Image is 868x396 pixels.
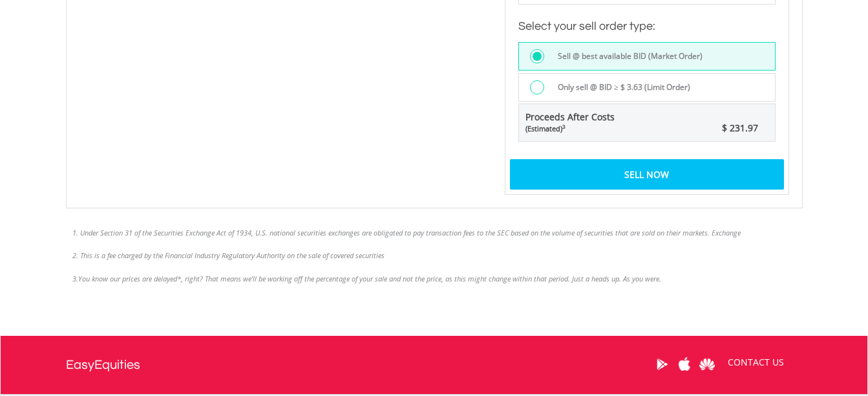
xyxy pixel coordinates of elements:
sup: 3 [562,123,566,130]
h3: Select your sell order type: [518,17,776,36]
a: Apple [673,344,696,384]
li: 1. Under Section 31 of the Securities Exchange Act of 1934, U.S. national securities exchanges ar... [72,228,796,238]
a: Google Play [651,344,673,384]
div: (Estimated) [525,124,615,134]
li: 3. [72,274,796,284]
a: EasyEquities [66,336,140,394]
a: Huawei [696,344,719,384]
a: CONTACT US [719,344,793,380]
span: Proceeds After Costs [525,111,615,134]
label: Sell @ best available BID (Market Order) [550,49,703,63]
span: You know our prices are delayed*, right? That means we’ll be working off the percentage of your s... [78,274,661,283]
div: Sell Now [510,159,784,189]
label: Only sell @ BID ≥ $ 3.63 (Limit Order) [550,80,690,94]
li: 2. This is a fee charged by the Financial Industry Regulatory Authority on the sale of covered se... [72,250,796,261]
span: $ 231.97 [722,122,758,134]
